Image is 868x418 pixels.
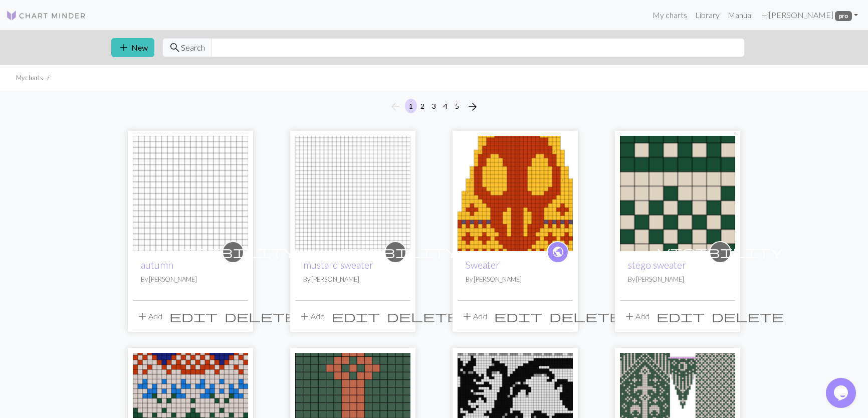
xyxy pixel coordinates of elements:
[136,309,148,323] span: add
[295,404,410,414] a: sword
[549,309,621,323] span: delete
[383,307,463,326] button: Delete
[16,73,43,83] li: My charts
[546,307,625,326] button: Delete
[133,136,248,251] img: autumn
[691,5,724,25] a: Library
[620,404,735,414] a: fingerless gloves
[458,307,491,326] button: Add
[835,11,852,21] span: pro
[491,307,546,326] button: Edit
[133,404,248,414] a: forest hat
[169,309,218,323] span: edit
[552,242,564,262] i: public
[466,259,500,271] a: Sweater
[628,275,727,284] p: By [PERSON_NAME]
[466,275,565,284] p: By [PERSON_NAME]
[458,136,573,251] img: Sweater
[461,309,473,323] span: add
[133,307,166,326] button: Add
[333,244,458,260] span: visibility
[724,5,757,25] a: Manual
[648,5,691,25] a: My charts
[628,259,686,271] a: stego sweater
[552,244,564,260] span: public
[547,241,569,263] a: public
[303,275,402,284] p: By [PERSON_NAME]
[428,99,440,113] button: 3
[708,307,787,326] button: Delete
[458,187,573,197] a: Sweater
[133,187,248,197] a: autumn
[620,187,735,197] a: stego sweater
[328,307,383,326] button: Edit
[166,307,221,326] button: Edit
[221,307,300,326] button: Delete
[295,187,410,197] a: mustard sweater
[170,244,296,260] span: visibility
[332,310,380,322] i: Edit
[118,41,130,55] span: add
[653,307,708,326] button: Edit
[658,242,783,262] i: private
[6,10,86,22] img: Logo
[440,99,452,113] button: 4
[333,242,458,262] i: private
[332,309,380,323] span: edit
[463,99,483,115] button: Next
[826,378,858,408] iframe: chat widget
[712,309,784,323] span: delete
[111,38,154,57] button: New
[405,99,417,113] button: 1
[387,309,459,323] span: delete
[451,99,463,113] button: 5
[169,41,181,55] span: search
[181,42,205,54] span: Search
[620,307,653,326] button: Add
[295,307,328,326] button: Add
[141,275,240,284] p: By [PERSON_NAME]
[303,259,373,271] a: mustard sweater
[620,136,735,251] img: stego sweater
[623,309,635,323] span: add
[295,136,410,251] img: mustard sweater
[494,310,542,322] i: Edit
[658,244,783,260] span: visibility
[170,242,296,262] i: private
[467,100,479,114] span: arrow_forward
[657,310,705,322] i: Edit
[757,5,862,25] a: Hi[PERSON_NAME] pro
[141,259,173,271] a: autumn
[225,309,297,323] span: delete
[494,309,542,323] span: edit
[385,99,483,115] nav: Page navigation
[299,309,311,323] span: add
[458,404,573,414] a: 6e7e0e8624a4f3bc8a4e3255c755c8bd.jpg
[657,309,705,323] span: edit
[467,101,479,113] i: Next
[169,310,218,322] i: Edit
[416,99,428,113] button: 2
